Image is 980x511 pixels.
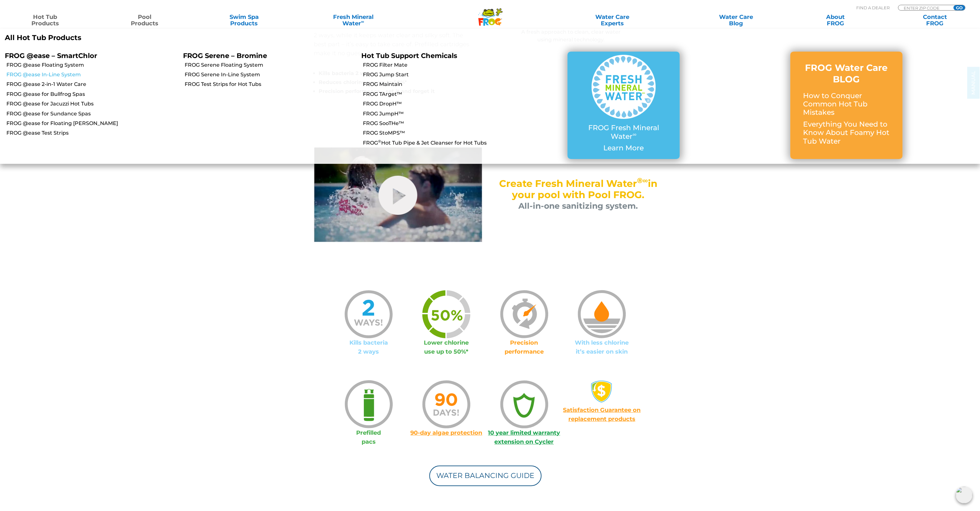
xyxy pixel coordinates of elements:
a: FROG @ease for Sundance Spas [6,110,178,117]
img: icon-lifetime-warranty-green [500,380,548,428]
img: icon-2-ways-blue [345,290,393,338]
p: Kills bacteria 2 ways [330,338,408,356]
a: FROG @ease In-Line System [6,71,178,78]
img: Satisfaction Guarantee Favicon — Trusted Risk-Free Icon [591,380,613,403]
a: FROG @ease for Floating [PERSON_NAME] [6,120,178,127]
a: All Hot Tub Products [5,34,485,42]
img: 90-Day Prevention — Icon for Long-Lasting Pool Water Protection [422,380,470,428]
p: FROG @ease – SmartChlor [5,52,173,60]
a: 10 year limited warranty extension on Cycler [488,429,560,445]
a: FROG @ease for Bullfrog Spas [6,91,178,98]
p: Learn More [580,144,667,152]
a: Fresh MineralWater∞ [305,14,402,27]
img: icon-50percent-green [422,290,470,338]
a: AboutFROG [797,14,874,27]
a: FROG TArget™ [363,91,535,98]
img: icon-prefilled-packs-green [345,380,393,428]
a: FROG Test Strips for Hot Tubs [185,81,356,88]
a: Satisfaction Guarantee on replacement products [563,406,641,423]
a: FROG®Hot Tub Pipe & Jet Cleanser for Hot Tubs [363,139,535,147]
p: Everything You Need to Know About Foamy Hot Tub Water [803,120,890,146]
p: How to Conquer Common Hot Tub Mistakes [803,92,890,117]
a: FROG DropH™ [363,100,535,107]
a: Swim SpaProducts [205,14,283,27]
sup: ∞ [361,19,364,24]
p: Precision performance [485,338,563,356]
a: Hot TubProducts [6,14,84,27]
a: FROG Maintain [363,81,535,88]
a: FROG Jump Start [363,71,535,78]
p: Find A Dealer [856,5,890,11]
img: icon-less-chlorine-orange [578,290,626,338]
a: PoolProducts [106,14,183,27]
a: FROG JumpH™ [363,110,535,117]
input: Zip Code Form [903,5,946,11]
img: flippin-frog-video-still [314,147,482,242]
sup: ®∞ [637,176,648,185]
sup: ∞ [632,131,636,138]
p: FROG Fresh Mineral Water [580,124,667,141]
a: FROG Fresh Mineral Water∞ Learn More [580,55,667,155]
h3: FROG Water Care BLOG [803,62,890,85]
a: FROG StoMPS™ [363,130,535,137]
img: icon-precision-orange [500,290,548,338]
a: FROG SooTHe™ [363,120,535,127]
a: 90-day algae protection [410,429,482,436]
a: Hot Tub Support Chemicals [361,52,457,60]
a: FROG @ease for Jacuzzi Hot Tubs [6,100,178,107]
span: All-in-one sanitizing system. [518,201,638,211]
a: Water CareExperts [549,14,675,27]
a: Water Balancing Guide [429,465,541,486]
a: ContactFROG [896,14,974,27]
a: FROG Water Care BLOG How to Conquer Common Hot Tub Mistakes Everything You Need to Know About Foa... [803,62,890,149]
img: openIcon [956,487,972,503]
a: FROG Serene In-Line System [185,71,356,78]
p: FROG Serene – Bromine [183,52,352,60]
p: Prefilled pacs [330,428,408,446]
span: Create Fresh Mineral Water in your pool with Pool FROG. [499,178,658,201]
p: Lower chlorine use up to 50%* [407,338,485,356]
a: FROG @ease 2-in-1 Water Care [6,81,178,88]
a: FROG Filter Mate [363,62,535,69]
a: FROG Serene Floating System [185,62,356,69]
sup: ® [378,139,381,144]
a: FROG @ease Floating System [6,62,178,69]
a: FROG @ease Test Strips [6,130,178,137]
input: GO [953,5,965,10]
a: Water CareBlog [697,14,775,27]
p: With less chlorine it’s easier on skin [563,338,641,356]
